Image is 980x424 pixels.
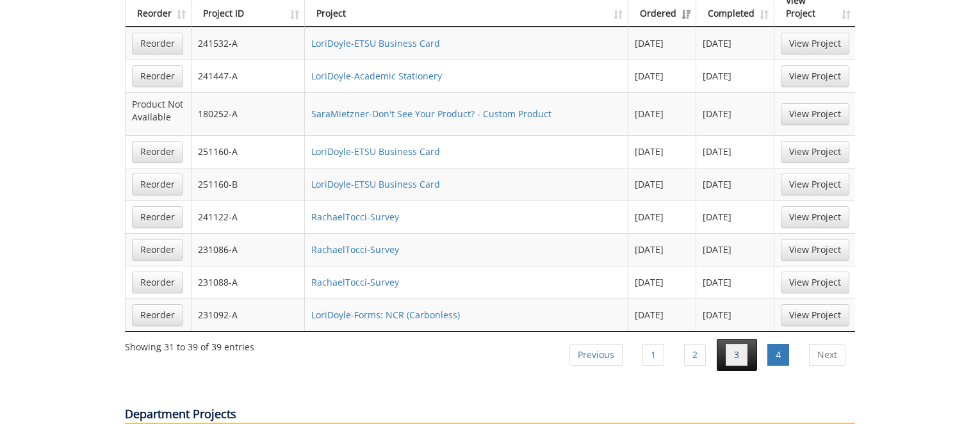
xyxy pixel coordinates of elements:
[192,266,305,298] td: 231088-A
[628,135,696,168] td: [DATE]
[628,92,696,135] td: [DATE]
[311,276,399,288] a: RachaelTocci-Survey
[809,344,845,366] a: Next
[132,239,183,261] a: Reorder
[311,309,460,321] a: LoriDoyle-Forms: NCR (Carbonless)
[311,145,440,158] a: LoriDoyle-ETSU Business Card
[781,33,849,54] a: View Project
[628,200,696,233] td: [DATE]
[311,211,399,223] a: RachaelTocci-Survey
[696,233,774,266] td: [DATE]
[311,108,551,120] a: SaraMietzner-Don't See Your Product? - Custom Product
[628,233,696,266] td: [DATE]
[192,298,305,331] td: 231092-A
[569,344,623,366] a: Previous
[192,27,305,60] td: 241532-A
[781,65,849,87] a: View Project
[311,37,440,49] a: LoriDoyle-ETSU Business Card
[132,33,183,54] a: Reorder
[132,206,183,228] a: Reorder
[628,27,696,60] td: [DATE]
[132,174,183,195] a: Reorder
[781,206,849,228] a: View Project
[781,272,849,293] a: View Project
[628,60,696,92] td: [DATE]
[125,336,254,354] div: Showing 31 to 39 of 39 entries
[781,304,849,326] a: View Project
[311,178,440,190] a: LoriDoyle-ETSU Business Card
[696,298,774,331] td: [DATE]
[132,304,183,326] a: Reorder
[132,65,183,87] a: Reorder
[696,60,774,92] td: [DATE]
[781,103,849,125] a: View Project
[781,141,849,163] a: View Project
[696,27,774,60] td: [DATE]
[696,266,774,298] td: [DATE]
[192,233,305,266] td: 231086-A
[628,168,696,200] td: [DATE]
[726,344,747,366] a: 3
[767,344,789,366] a: 4
[696,200,774,233] td: [DATE]
[696,92,774,135] td: [DATE]
[642,344,664,366] a: 1
[684,344,706,366] a: 2
[132,272,183,293] a: Reorder
[628,298,696,331] td: [DATE]
[132,141,183,163] a: Reorder
[192,200,305,233] td: 241122-A
[696,135,774,168] td: [DATE]
[311,243,399,256] a: RachaelTocci-Survey
[781,174,849,195] a: View Project
[192,135,305,168] td: 251160-A
[311,70,442,82] a: LoriDoyle-Academic Stationery
[125,406,855,424] p: Department Projects
[192,92,305,135] td: 180252-A
[628,266,696,298] td: [DATE]
[132,98,184,124] p: Product Not Available
[781,239,849,261] a: View Project
[696,168,774,200] td: [DATE]
[192,168,305,200] td: 251160-B
[192,60,305,92] td: 241447-A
